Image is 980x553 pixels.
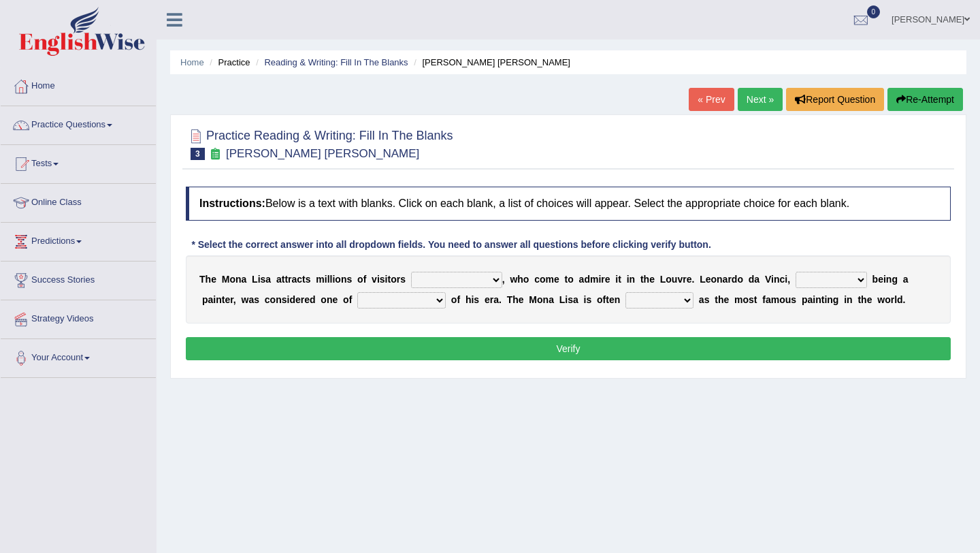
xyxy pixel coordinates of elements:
[288,274,291,285] b: r
[644,274,650,285] b: h
[410,56,570,69] li: [PERSON_NAME] [PERSON_NAME]
[216,294,222,305] b: n
[627,274,630,285] b: i
[742,294,749,305] b: o
[186,238,717,252] div: * Select the correct answer into all dropdown fields. You need to answer all questions before cli...
[499,294,502,305] b: .
[749,294,754,305] b: s
[304,294,310,305] b: e
[649,274,655,285] b: e
[1,184,156,218] a: Online Class
[723,294,729,305] b: e
[211,274,216,285] b: e
[568,294,573,305] b: s
[791,294,796,305] b: s
[397,274,400,285] b: r
[762,294,766,305] b: f
[1,67,156,101] a: Home
[691,274,694,285] b: .
[335,274,341,285] b: o
[289,294,295,305] b: d
[689,88,734,111] a: « Prev
[903,294,906,305] b: .
[786,88,884,111] button: Report Question
[883,274,886,285] b: i
[704,294,710,305] b: s
[718,294,724,305] b: h
[523,274,529,285] b: o
[282,274,285,285] b: t
[493,294,499,305] b: a
[287,294,290,305] b: i
[507,294,513,305] b: T
[346,274,352,285] b: s
[710,274,717,285] b: o
[847,294,853,305] b: n
[590,274,598,285] b: m
[502,274,505,285] b: ,
[700,274,706,285] b: L
[377,274,380,285] b: i
[821,294,825,305] b: t
[295,294,301,305] b: e
[261,274,266,285] b: s
[332,294,338,305] b: e
[230,294,233,305] b: r
[180,57,204,67] a: Home
[537,294,543,305] b: o
[235,274,242,285] b: n
[715,294,718,305] b: t
[779,294,785,305] b: o
[877,294,885,305] b: w
[886,274,892,285] b: n
[584,274,590,285] b: d
[677,274,683,285] b: v
[787,274,790,285] b: ,
[885,294,891,305] b: o
[597,294,603,305] b: o
[248,294,254,305] b: a
[559,294,566,305] b: L
[343,294,349,305] b: o
[265,294,270,305] b: c
[894,294,897,305] b: l
[1,300,156,334] a: Strategy Videos
[330,274,333,285] b: l
[872,274,879,285] b: b
[749,274,755,285] b: d
[601,274,604,285] b: r
[529,294,537,305] b: M
[615,274,618,285] b: i
[766,294,771,305] b: a
[206,274,212,285] b: h
[1,339,156,373] a: Your Account
[276,274,282,285] b: a
[465,294,472,305] b: h
[687,274,692,285] b: e
[258,274,261,285] b: i
[341,274,347,285] b: n
[683,274,686,285] b: r
[276,294,282,305] b: n
[225,294,230,305] b: e
[824,294,827,305] b: i
[191,148,205,160] span: 3
[284,274,288,285] b: t
[892,274,898,285] b: g
[728,274,731,285] b: r
[519,294,524,305] b: e
[732,274,738,285] b: d
[301,294,304,305] b: r
[1,106,156,140] a: Practice Questions
[302,274,306,285] b: t
[891,294,894,305] b: r
[765,274,771,285] b: V
[380,274,385,285] b: s
[208,294,213,305] b: a
[471,294,474,305] b: i
[206,56,250,69] li: Practice
[827,294,833,305] b: n
[543,294,549,305] b: n
[332,274,335,285] b: i
[785,294,791,305] b: u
